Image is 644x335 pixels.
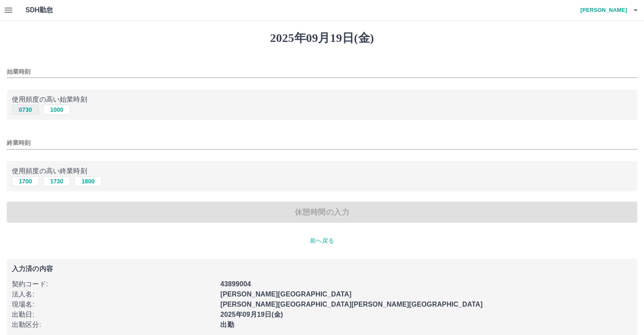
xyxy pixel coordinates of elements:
[7,31,637,45] h1: 2025年09月19日(金)
[43,105,70,115] button: 1000
[220,291,351,298] b: [PERSON_NAME][GEOGRAPHIC_DATA]
[12,289,215,299] p: 法人名 :
[12,94,632,105] p: 使用頻度の高い始業時刻
[12,310,215,320] p: 出勤日 :
[220,301,482,308] b: [PERSON_NAME][GEOGRAPHIC_DATA][PERSON_NAME][GEOGRAPHIC_DATA]
[220,280,251,288] b: 43899004
[220,311,283,318] b: 2025年09月19日(金)
[12,279,215,289] p: 契約コード :
[7,236,637,245] p: 前へ戻る
[12,266,632,272] p: 入力済の内容
[12,176,39,186] button: 1700
[12,105,39,115] button: 0730
[75,176,102,186] button: 1800
[12,299,215,310] p: 現場名 :
[220,321,234,328] b: 出勤
[12,320,215,330] p: 出勤区分 :
[43,176,70,186] button: 1730
[12,166,632,176] p: 使用頻度の高い終業時刻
